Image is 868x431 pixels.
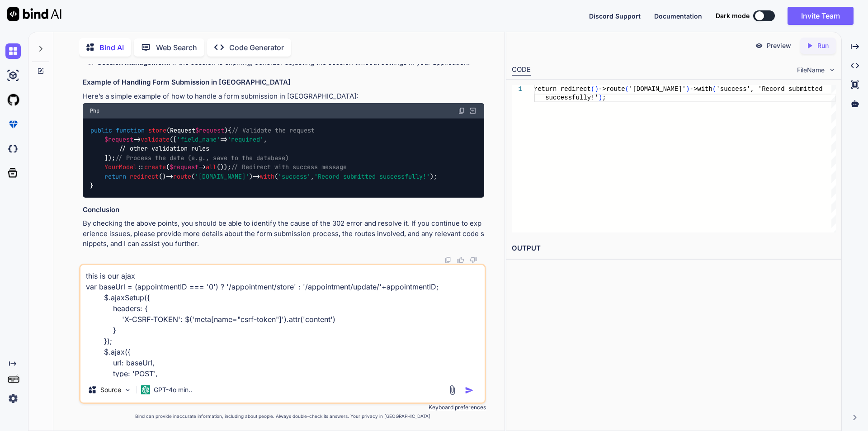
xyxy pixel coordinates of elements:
span: redirect [130,172,159,180]
span: function [116,126,145,134]
span: ( ) [116,126,228,134]
p: Code Generator [229,42,284,53]
img: chevron down [828,66,836,74]
img: ai-studio [5,68,21,83]
span: return redirect [534,85,591,93]
span: FileName [797,66,825,75]
img: premium [5,117,21,132]
span: return [104,172,126,180]
span: Documentation [654,12,702,20]
textarea: this is our ajax var baseUrl = (appointmentID === '0') ? '/appointment/store' : '/appointment/upd... [80,265,485,377]
p: Here’s a simple example of how to handle a form submission in [GEOGRAPHIC_DATA]: [83,91,484,102]
span: ( [712,85,716,93]
button: Invite Team [788,7,854,25]
span: $request [195,126,224,134]
span: 'Record submitted successfully!' [314,172,430,180]
span: create [144,163,166,171]
span: // Redirect with success message [231,163,347,171]
span: Request [170,126,224,134]
span: ->with [689,85,712,93]
img: copy [458,107,465,114]
span: with [260,172,274,180]
span: $request [170,163,198,171]
button: Documentation [654,11,702,21]
img: Bind AI [7,7,61,21]
div: CODE [512,65,531,76]
p: Web Search [156,42,197,53]
h3: Conclusion [83,205,484,215]
img: Pick Models [124,386,132,394]
div: 1 [512,85,522,94]
button: Discord Support [589,11,641,21]
p: Bind can provide inaccurate information, including about people. Always double-check its answers.... [79,413,486,420]
span: Php [90,107,99,114]
h2: OUTPUT [506,238,841,259]
p: By checking the above points, you should be able to identify the cause of the 302 error and resol... [83,218,484,249]
span: 'field_name' [177,135,220,143]
img: preview [755,42,763,50]
img: icon [465,386,474,395]
span: 'success', 'Record submitted [716,85,822,93]
span: // Validate the request [231,126,315,134]
img: GPT-4o mini [141,385,150,394]
h3: Example of Handling Form Submission in [GEOGRAPHIC_DATA] [83,77,484,88]
span: ( [591,85,594,93]
p: Run [817,41,829,50]
span: route [173,172,191,180]
code: { -> ([ => , // other validation rules ]); :: ( -> ()); ()-> ( )-> ( , ); } [90,126,437,190]
img: chat [5,43,21,59]
p: Keyboard preferences [79,404,486,411]
span: '[DOMAIN_NAME]' [195,172,249,180]
span: ) [594,85,598,93]
img: copy [444,256,452,264]
img: settings [5,391,21,406]
img: githubLight [5,92,21,108]
span: '[DOMAIN_NAME]' [629,85,686,93]
span: ->route [598,85,625,93]
span: ( [625,85,628,93]
span: Discord Support [589,12,641,20]
img: dislike [470,256,477,264]
span: YourModel [104,163,137,171]
img: Open in Browser [469,107,477,115]
span: ) [686,85,689,93]
span: validate [141,135,170,143]
span: // Process the data (e.g., save to the database) [115,154,289,162]
img: like [457,256,464,264]
span: successfully!' [545,94,599,101]
img: attachment [447,385,458,395]
span: $request [104,135,133,143]
span: ) [598,94,602,101]
span: all [206,163,217,171]
span: 'required' [227,135,264,143]
span: public [90,126,112,134]
img: darkCloudIdeIcon [5,141,21,156]
p: Source [100,385,121,394]
p: Preview [767,41,791,50]
span: ; [602,94,606,101]
p: GPT-4o min.. [154,385,192,394]
span: 'success' [278,172,311,180]
p: Bind AI [99,42,124,53]
span: store [148,126,166,134]
span: Dark mode [716,11,750,20]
